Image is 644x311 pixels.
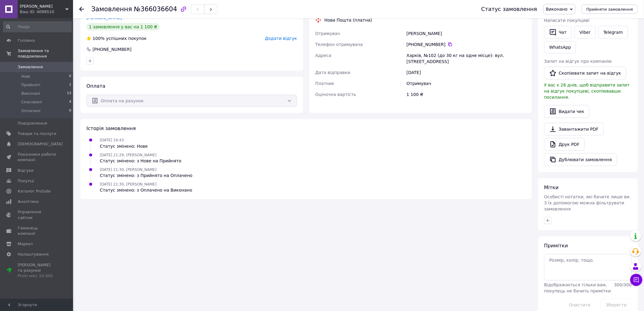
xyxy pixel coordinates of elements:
[18,121,47,126] span: Повідомлення
[315,81,334,86] span: Платник
[18,131,56,136] span: Товари та послуги
[265,36,297,41] span: Додати відгук
[18,178,34,184] span: Покупці
[546,7,568,12] span: Виконано
[405,67,527,78] div: [DATE]
[323,17,374,23] div: Нова Пошта (платна)
[69,74,71,79] span: 0
[544,105,590,118] button: Видати чек
[405,50,527,67] div: Харків, №102 (до 30 кг на одне місце): вул. [STREET_ADDRESS]
[100,158,181,164] div: Статус змінено: з Нове на Прийнято
[18,48,73,59] span: Замовлення та повідомлення
[21,91,40,96] span: Виконані
[544,123,604,136] a: Завантажити PDF
[544,194,631,211] span: Особисті нотатки, які бачите лише ви. З їх допомогою можна фільтрувати замовлення
[69,108,71,114] span: 0
[3,21,72,32] input: Пошук
[100,172,192,178] div: Статус змінено: з Прийнято на Оплачено
[544,26,572,39] button: Чат
[544,138,585,151] a: Друк PDF
[93,36,105,41] span: 100%
[544,59,612,64] span: Запит на відгук про компанію
[86,83,105,89] span: Оплата
[405,28,527,39] div: [PERSON_NAME]
[544,243,568,249] span: Примітки
[18,273,56,279] div: Prom мікс 10 000
[69,99,71,105] span: 4
[407,41,526,48] div: [PHONE_NUMBER]
[21,99,42,105] span: Скасовані
[20,4,65,9] span: ФОП Довгалюк О.А.
[481,6,537,12] div: Статус замовлення
[18,225,56,236] span: Гаманець компанії
[100,182,156,186] span: [DATE] 21:30, [PERSON_NAME]
[614,282,632,287] span: 300 / 300
[18,168,33,173] span: Відгуки
[134,5,177,13] span: №366036604
[18,141,63,147] span: [DEMOGRAPHIC_DATA]
[315,92,356,97] span: Оціночна вартість
[20,9,73,15] div: Ваш ID: 4098510
[315,53,331,58] span: Адреса
[100,153,156,157] span: [DATE] 21:29, [PERSON_NAME]
[21,108,40,114] span: Оплачені
[582,5,638,14] button: Прийняти замовлення
[544,67,626,80] button: Скопіювати запит на відгук
[315,70,350,75] span: Дата відправки
[315,42,363,47] span: Телефон отримувача
[69,82,71,88] span: 1
[544,185,559,190] span: Мітки
[21,74,30,79] span: Нові
[86,23,160,30] div: 1 замовлення у вас на 1 100 ₴
[86,35,147,41] div: успішних покупок
[18,252,49,257] span: Налаштування
[100,168,156,172] span: [DATE] 21:30, [PERSON_NAME]
[544,282,611,293] span: Відображається тільки вам, покупець не бачить примітки
[100,187,192,193] div: Статус змінено: з Оплачено на Виконано
[18,209,56,220] span: Управління сайтом
[18,189,51,194] span: Каталог ProSale
[18,152,56,163] span: Показники роботи компанії
[21,82,40,88] span: Прийняті
[86,125,136,131] span: Історія замовлення
[18,38,35,43] span: Головна
[18,199,39,204] span: Аналітика
[574,26,596,39] a: Viber
[18,262,56,279] span: [PERSON_NAME] та рахунки
[586,7,633,12] span: Прийняти замовлення
[79,6,84,12] div: Повернутися назад
[67,91,71,96] span: 13
[92,46,132,52] div: [PHONE_NUMBER]
[315,31,340,36] span: Отримувач
[86,15,122,20] a: [PERSON_NAME]
[544,153,617,166] button: Дублювати замовлення
[18,64,43,70] span: Замовлення
[405,78,527,89] div: Отримувач
[630,274,642,286] button: Чат з покупцем
[544,83,630,100] span: У вас є 28 днів, щоб відправити запит на відгук покупцеві, скопіювавши посилання.
[405,89,527,100] div: 1 100 ₴
[91,5,132,13] span: Замовлення
[598,26,628,39] a: Telegram
[100,143,148,149] div: Статус змінено: Нове
[544,18,590,23] span: Написати покупцеві
[100,138,124,142] span: [DATE] 16:43
[18,241,33,247] span: Маркет
[544,41,576,53] a: WhatsApp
